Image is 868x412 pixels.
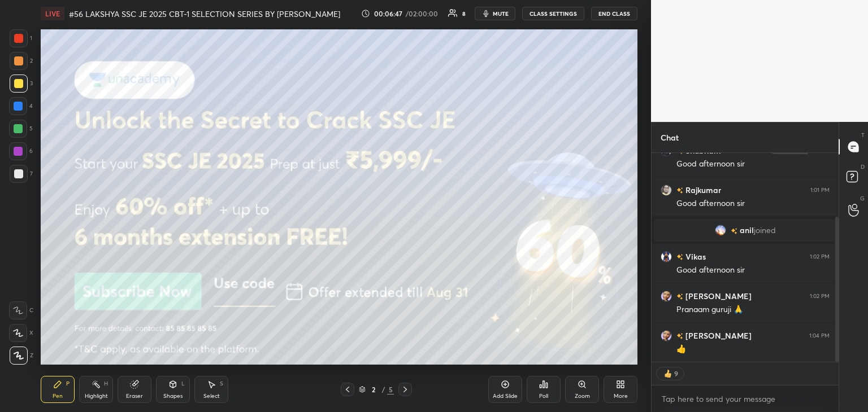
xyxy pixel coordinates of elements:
[9,97,33,115] div: 4
[861,163,865,171] p: D
[614,393,628,399] div: More
[662,368,674,379] img: thumbs_up.png
[861,131,865,139] p: T
[381,386,385,393] div: /
[9,120,33,138] div: 5
[539,393,548,399] div: Poll
[860,194,865,203] p: G
[674,369,678,378] div: 9
[10,165,33,183] div: 7
[85,393,108,399] div: Highlight
[10,74,33,93] div: 3
[9,301,33,319] div: C
[10,347,33,365] div: Z
[66,381,70,387] div: P
[181,381,185,387] div: L
[163,393,183,399] div: Shapes
[9,142,33,160] div: 6
[220,381,223,387] div: S
[493,10,509,17] span: mute
[104,381,108,387] div: H
[53,393,63,399] div: Pen
[475,7,515,20] button: mute
[493,393,518,399] div: Add Slide
[9,324,33,342] div: X
[126,393,143,399] div: Eraser
[368,386,379,393] div: 2
[462,11,466,16] div: 8
[652,153,839,362] div: grid
[387,384,394,395] div: 5
[575,393,590,399] div: Zoom
[591,7,637,20] button: End Class
[41,7,64,20] div: LIVE
[10,29,32,47] div: 1
[10,52,33,70] div: 2
[69,8,340,19] h4: #56 LAKSHYA SSC JE 2025 CBT-1 SELECTION SERIES BY [PERSON_NAME]
[652,122,688,152] p: Chat
[522,7,584,20] button: CLASS SETTINGS
[203,393,220,399] div: Select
